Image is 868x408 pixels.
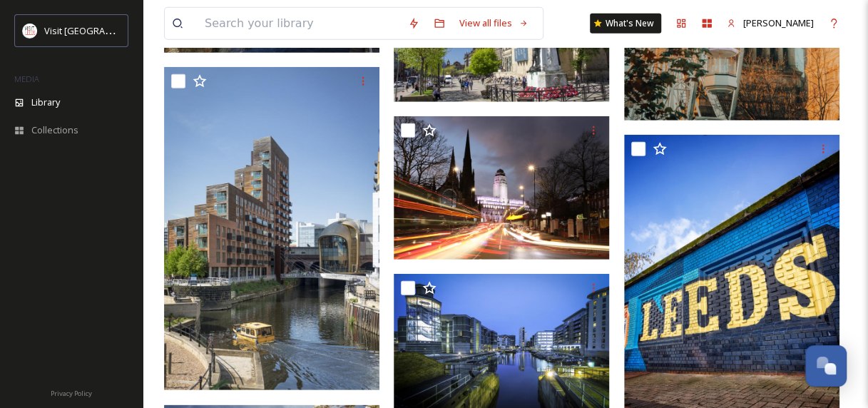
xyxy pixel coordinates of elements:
[51,384,92,401] a: Privacy Policy
[805,345,847,387] button: Open Chat
[590,14,661,34] a: What's New
[44,24,155,37] span: Visit [GEOGRAPHIC_DATA]
[743,16,814,29] span: [PERSON_NAME]
[14,73,39,84] span: MEDIA
[720,9,821,37] a: [PERSON_NAME]
[31,123,78,137] span: Collections
[51,389,92,398] span: Privacy Policy
[23,24,37,38] img: download%20(3).png
[31,96,60,109] span: Library
[452,9,536,37] a: View all files
[394,116,609,260] img: University of Leeds-Hyperlapse-cCarl Milner for LCC-2018.jpg
[164,67,379,390] img: Granary Wharf-Water Taxi-cCarl Milner for LCC-2018.JPG
[198,8,401,39] input: Search your library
